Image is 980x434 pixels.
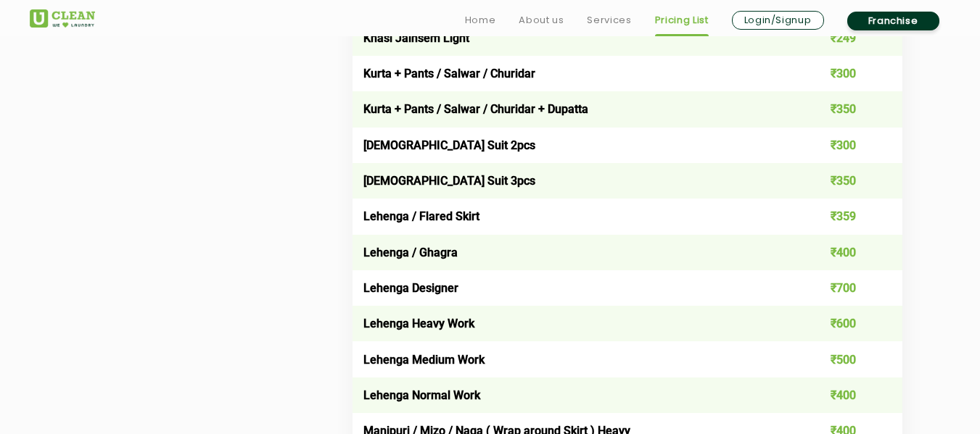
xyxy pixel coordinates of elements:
a: About us [519,12,564,29]
td: ₹249 [792,20,902,56]
img: UClean Laundry and Dry Cleaning [30,9,95,28]
td: Lehenga Heavy Work [353,306,793,341]
td: ₹400 [792,377,902,413]
td: ₹359 [792,199,902,234]
a: Login/Signup [732,11,824,30]
td: [DEMOGRAPHIC_DATA] Suit 3pcs [353,163,793,199]
td: ₹600 [792,306,902,341]
a: Franchise [847,12,939,30]
td: Lehenga Designer [353,270,793,306]
td: ₹700 [792,270,902,306]
a: Services [587,12,631,29]
td: Lehenga Medium Work [353,341,793,377]
a: Pricing List [655,12,709,29]
td: Lehenga / Flared Skirt [353,199,793,234]
td: Kurta + Pants / Salwar / Churidar + Dupatta [353,91,793,127]
td: ₹300 [792,128,902,163]
td: [DEMOGRAPHIC_DATA] Suit 2pcs [353,128,793,163]
td: Lehenga Normal Work [353,377,793,413]
td: ₹500 [792,341,902,377]
td: ₹350 [792,163,902,199]
td: ₹350 [792,91,902,127]
a: Home [465,12,496,29]
td: ₹400 [792,235,902,270]
td: ₹300 [792,56,902,91]
td: Khasi Jainsem Light [353,20,793,56]
td: Kurta + Pants / Salwar / Churidar [353,56,793,91]
td: Lehenga / Ghagra [353,235,793,270]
